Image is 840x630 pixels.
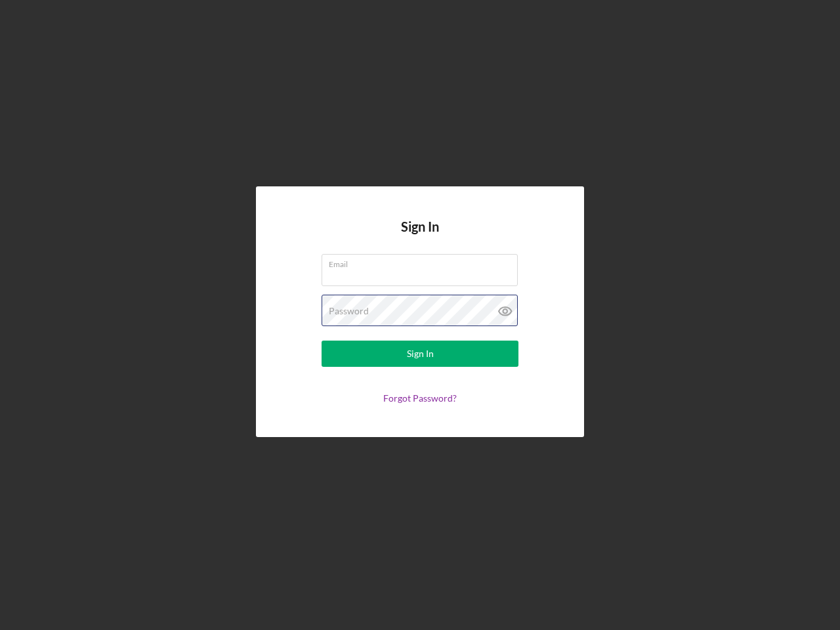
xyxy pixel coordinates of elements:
[329,306,369,316] label: Password
[329,255,518,269] label: Email
[407,341,434,367] div: Sign In
[401,219,439,254] h4: Sign In
[383,392,457,404] a: Forgot Password?
[322,341,518,367] button: Sign In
